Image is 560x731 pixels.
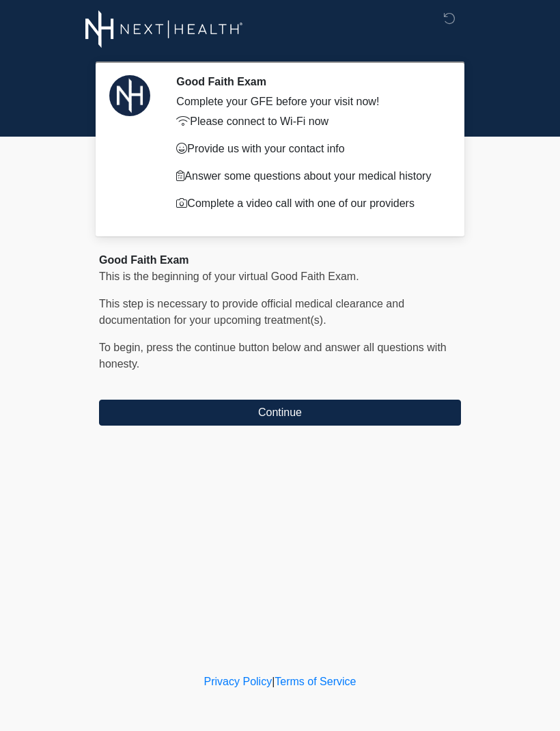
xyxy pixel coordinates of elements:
[99,298,404,326] span: This step is necessary to provide official medical clearance and documentation for your upcoming ...
[176,195,440,212] p: Complete a video call with one of our providers
[176,141,440,157] p: Provide us with your contact info
[99,252,461,268] div: Good Faith Exam
[272,676,275,687] a: |
[176,75,440,88] h2: Good Faith Exam
[85,10,243,48] img: Next-Health Logo
[176,113,440,130] p: Please connect to Wi-Fi now
[109,75,150,116] img: Agent Avatar
[99,400,461,426] button: Continue
[99,271,359,282] span: This is the beginning of your virtual Good Faith Exam.
[275,676,356,687] a: Terms of Service
[176,94,440,110] div: Complete your GFE before your visit now!
[99,342,447,370] span: To begin, ﻿﻿﻿﻿﻿﻿press the continue button below and answer all questions with honesty.
[204,676,272,687] a: Privacy Policy
[176,168,440,184] p: Answer some questions about your medical history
